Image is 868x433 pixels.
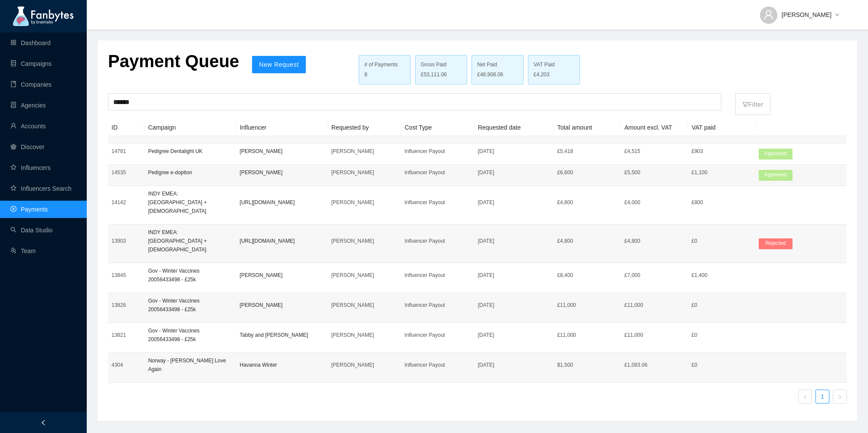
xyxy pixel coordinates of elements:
[10,39,51,46] a: appstoreDashboard
[624,301,685,309] p: £11,000
[557,147,617,156] p: £ 5,418
[331,271,398,280] p: [PERSON_NAME]
[108,119,144,136] th: ID
[405,198,471,207] p: Influencer Payout
[111,198,141,207] p: 14142
[405,271,471,280] p: Influencer Payout
[240,147,324,156] p: [PERSON_NAME]
[111,361,141,369] p: 4304
[364,61,405,69] div: # of Payments
[557,361,617,369] p: $ 1,500
[259,61,299,68] span: New Request
[833,390,847,404] button: right
[405,147,471,156] p: Influencer Payout
[240,237,324,245] p: [URL][DOMAIN_NAME]
[10,143,44,150] a: radar-chartDiscover
[10,185,72,192] a: starInfluencers Search
[691,198,752,207] p: £800
[833,390,847,404] li: Next Page
[798,390,812,404] li: Previous Page
[144,119,236,136] th: Campaign
[108,51,239,72] p: Payment Queue
[534,71,550,79] span: £4,203
[835,13,839,18] span: down
[148,189,233,215] p: INDY EMEA: [GEOGRAPHIC_DATA] + [DEMOGRAPHIC_DATA]
[401,119,475,136] th: Cost Type
[782,10,832,20] span: [PERSON_NAME]
[478,147,550,156] p: [DATE]
[557,237,617,245] p: £ 4,800
[240,168,324,177] p: [PERSON_NAME]
[691,361,752,369] p: £0
[405,168,471,177] p: Influencer Payout
[557,331,617,339] p: £ 11,000
[236,119,328,136] th: Influencer
[148,228,233,254] p: INDY EMEA: [GEOGRAPHIC_DATA] + [DEMOGRAPHIC_DATA]
[478,271,550,280] p: [DATE]
[691,271,752,280] p: £1,400
[240,331,324,339] p: Tabby and [PERSON_NAME]
[148,326,233,344] p: Gov - Winter Vaccines 20056433498 - £25k
[477,61,518,69] div: Net Paid
[621,119,688,136] th: Amount excl. VAT
[742,101,748,107] span: filter
[816,390,829,403] a: 1
[691,147,752,156] p: £903
[421,71,447,79] span: £53,111.06
[759,238,793,249] span: Rejected
[534,61,574,69] div: VAT Paid
[624,168,685,177] p: £5,500
[10,164,50,171] a: starInfluencers
[10,206,48,213] a: pay-circlePayments
[10,60,52,67] a: databaseCampaigns
[753,4,846,18] button: [PERSON_NAME]down
[40,420,46,426] span: left
[240,198,324,207] p: [URL][DOMAIN_NAME]
[554,119,621,136] th: Total amount
[557,301,617,309] p: £ 11,000
[148,356,233,374] p: Norway - [PERSON_NAME] Love Again
[802,394,808,400] span: left
[557,198,617,207] p: £ 4,800
[148,267,233,284] p: Gov - Winter Vaccines 20056433498 - £25k
[111,301,141,309] p: 13826
[10,102,46,109] a: containerAgencies
[624,361,685,369] p: £1,093.06
[331,237,398,245] p: [PERSON_NAME]
[10,247,36,254] a: usergroup-addTeam
[148,147,233,156] p: Pedigree Dentalight UK
[111,237,141,245] p: 13903
[148,296,233,314] p: Gov - Winter Vaccines 20056433498 - £25k
[331,331,398,339] p: [PERSON_NAME]
[624,271,685,280] p: £7,000
[240,361,324,369] p: Havanna Winter
[405,301,471,309] p: Influencer Payout
[331,301,398,309] p: [PERSON_NAME]
[763,10,774,20] span: user
[148,168,233,177] p: Pedigree e-doption
[331,361,398,369] p: [PERSON_NAME]
[691,331,752,339] p: £0
[111,168,141,177] p: 14535
[364,72,367,78] span: 8
[111,331,141,339] p: 13821
[478,198,550,207] p: [DATE]
[557,271,617,280] p: £ 8,400
[624,198,685,207] p: £4,000
[421,61,462,69] div: Gross Paid
[405,237,471,245] p: Influencer Payout
[405,331,471,339] p: Influencer Payout
[477,71,503,79] span: £48,908.06
[691,168,752,177] p: £1,100
[331,198,398,207] p: [PERSON_NAME]
[10,227,52,234] a: searchData Studio
[475,119,554,136] th: Requested date
[478,331,550,339] p: [DATE]
[478,237,550,245] p: [DATE]
[240,301,324,309] p: [PERSON_NAME]
[111,147,141,156] p: 14781
[691,301,752,309] p: £0
[331,147,398,156] p: [PERSON_NAME]
[328,119,401,136] th: Requested by
[742,95,763,109] p: Filter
